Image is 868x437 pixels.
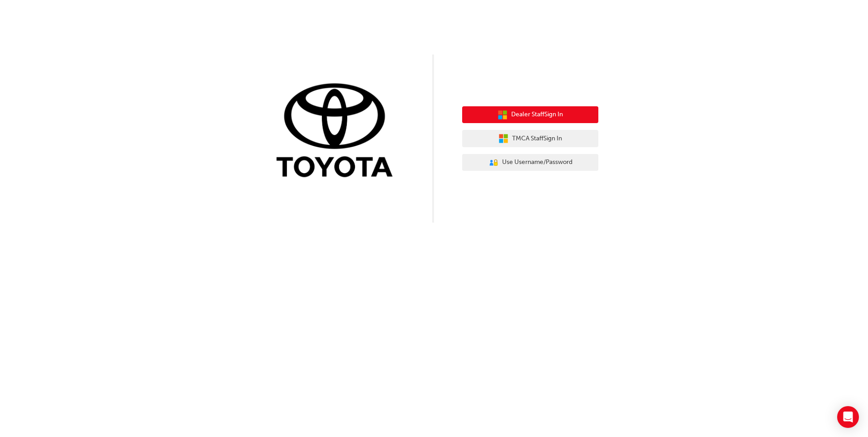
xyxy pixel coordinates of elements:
span: Use Username/Password [502,157,572,168]
img: Trak [270,81,406,182]
button: Dealer StaffSign In [462,106,598,124]
button: Use Username/Password [462,154,598,171]
button: TMCA StaffSign In [462,130,598,147]
span: TMCA Staff Sign In [512,134,562,144]
span: Dealer Staff Sign In [511,109,563,120]
div: Open Intercom Messenger [837,406,859,428]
